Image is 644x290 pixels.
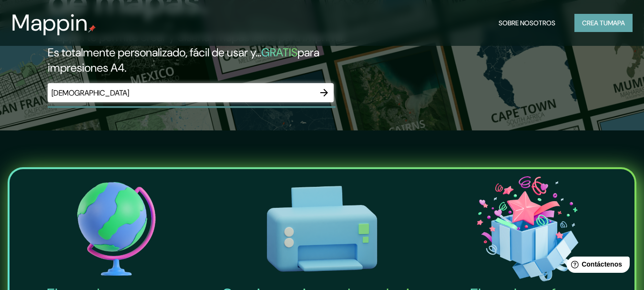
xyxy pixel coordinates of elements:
[48,87,315,98] input: Elige tu lugar favorito
[221,173,423,285] img: Crea impresiones de cualquier tamaño-icono
[48,45,261,60] font: Es totalmente personalizado, fácil de usar y...
[15,173,217,285] img: El mundo es tu icono de mapa
[574,14,633,32] button: Crea tumapa
[582,19,608,27] font: Crea tu
[11,8,88,38] font: Mappin
[261,45,297,60] font: GRATIS
[48,45,319,75] font: para impresiones A4.
[427,173,629,285] img: El icono del regalo perfecto
[608,19,625,27] font: mapa
[88,25,96,32] img: pin de mapeo
[495,14,559,32] button: Sobre nosotros
[559,253,634,279] iframe: Lanzador de widgets de ayuda
[499,19,555,27] font: Sobre nosotros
